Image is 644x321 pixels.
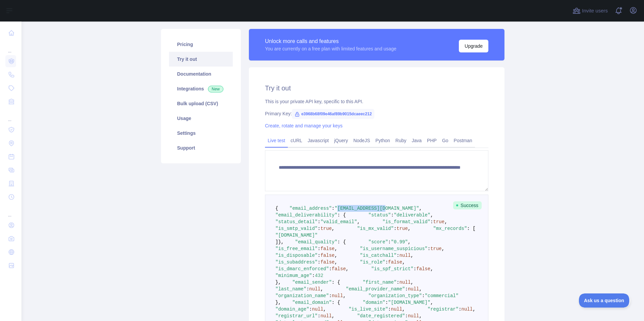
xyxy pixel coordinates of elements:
span: , [402,307,405,312]
span: ] [275,239,278,245]
div: This is your private API key, specific to this API. [265,98,488,105]
span: : [405,286,408,292]
span: "minimum_age" [275,273,312,278]
span: : [459,307,461,312]
span: : { [337,239,346,245]
a: Live test [265,135,288,146]
span: : [422,293,425,298]
span: , [334,259,337,265]
div: ... [5,204,16,218]
a: Python [373,135,393,146]
a: Try it out [169,52,233,67]
span: "is_format_valid" [382,219,430,225]
span: : [309,307,312,312]
span: "email_address" [289,206,332,211]
a: Ruby [393,135,409,146]
span: , [430,300,433,305]
span: "organization_type" [368,293,422,298]
span: , [402,259,405,265]
span: { [275,206,278,211]
a: Bulk upload (CSV) [169,96,233,111]
span: "deliverable" [394,212,430,218]
span: }, [278,239,284,245]
a: Settings [169,126,233,141]
span: : [329,293,332,298]
span: "valid_email" [320,219,357,225]
span: false [320,246,334,251]
a: Support [169,141,233,155]
span: "is_disposable" [275,253,318,258]
div: Primary Key: [265,110,488,117]
span: , [444,219,447,225]
span: null [399,280,411,285]
span: "0.99" [391,239,408,245]
span: "email_provider_name" [346,286,405,292]
span: : [396,280,399,285]
span: : [388,239,391,245]
span: , [419,313,422,319]
span: "[EMAIL_ADDRESS][DOMAIN_NAME]" [334,206,419,211]
span: true [430,246,442,251]
span: : [391,212,394,218]
span: "is_role" [360,259,385,265]
span: , [442,246,444,251]
span: null [320,313,332,319]
span: "registrar_url" [275,313,318,319]
span: New [208,86,223,92]
span: "status" [368,212,391,218]
span: "is_subaddress" [275,259,318,265]
span: : [428,246,430,251]
span: "email_sender" [292,280,332,285]
span: , [419,286,422,292]
span: "status_detail" [275,219,318,225]
span: "is_mx_valid" [357,226,394,231]
span: false [320,253,334,258]
a: cURL [288,135,305,146]
span: : [ [467,226,475,231]
span: true [396,226,408,231]
span: : [318,259,320,265]
span: : [430,219,433,225]
span: true [433,219,445,225]
span: : [318,219,320,225]
span: "email_quality" [295,239,337,245]
span: Invite users [582,7,608,15]
span: }, [275,300,281,305]
a: jQuery [331,135,351,146]
span: "is_live_site" [348,307,388,312]
span: "is_free_email" [275,246,318,251]
div: You are currently on a free plan with limited features and usage [265,45,396,52]
span: "is_catchall" [360,253,396,258]
span: : { [332,300,340,305]
span: : [396,253,399,258]
span: true [320,226,332,231]
span: : [388,307,391,312]
a: PHP [424,135,439,146]
span: , [334,253,337,258]
span: "[DOMAIN_NAME]" [388,300,430,305]
span: , [332,226,334,231]
span: "first_name" [363,280,396,285]
a: Go [439,135,451,146]
span: : [394,226,396,231]
span: , [411,253,413,258]
span: : [414,266,416,272]
div: Unlock more calls and features [265,37,396,45]
span: "is_spf_strict" [371,266,414,272]
span: , [334,246,337,251]
span: null [312,307,323,312]
span: , [473,307,475,312]
span: , [357,219,360,225]
span: "email_deliverability" [275,212,337,218]
span: , [332,313,334,319]
span: null [391,307,402,312]
span: , [411,280,413,285]
span: Success [453,201,482,209]
span: "score" [368,239,388,245]
span: null [309,286,321,292]
span: e3968b68f09e46af89b9015dcaeec212 [292,109,374,119]
span: "mx_records" [433,226,467,231]
span: , [408,226,411,231]
span: : [318,226,320,231]
span: , [323,307,326,312]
